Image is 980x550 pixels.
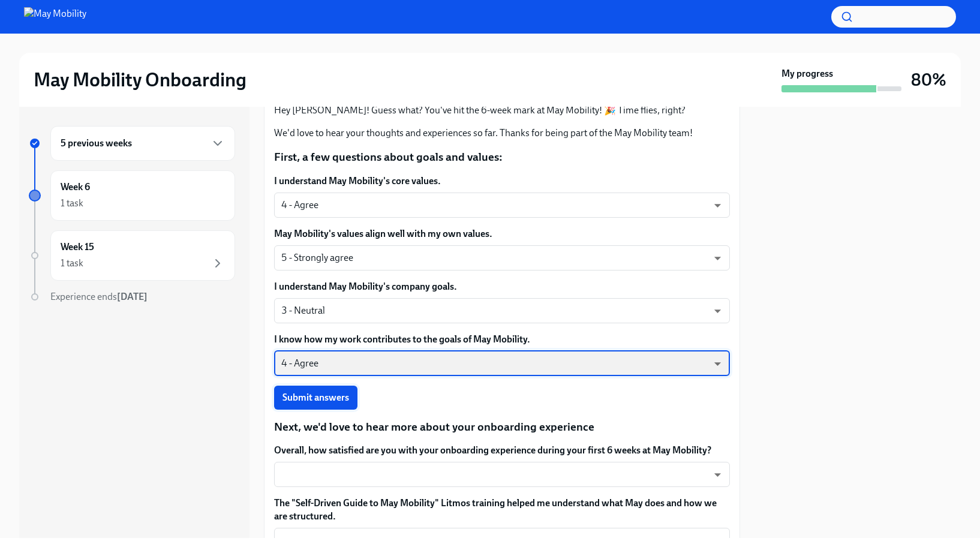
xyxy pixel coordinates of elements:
div: 4 - Agree [274,193,730,218]
p: First, a few questions about goals and values: [274,149,730,165]
h2: May Mobility Onboarding [34,68,246,92]
label: I understand May Mobility's company goals. [274,280,730,293]
span: Submit answers [282,392,349,404]
h3: 80% [911,69,946,91]
strong: [DATE] [117,291,148,302]
p: Next, we'd love to hear more about your onboarding experience [274,419,730,435]
div: 1 task [61,197,83,210]
img: May Mobility [24,7,86,26]
div: ​ [274,462,730,487]
h6: Week 6 [61,181,90,194]
a: Week 151 task [29,230,235,281]
div: 1 task [61,257,83,270]
div: 5 - Strongly agree [274,245,730,271]
label: Overall, how satisfied are you with your onboarding experience during your first 6 weeks at May M... [274,444,730,457]
strong: My progress [781,67,833,80]
label: I know how my work contributes to the goals of May Mobility. [274,333,730,346]
p: We'd love to hear your thoughts and experiences so far. Thanks for being part of the May Mobility... [274,127,730,140]
a: Week 61 task [29,170,235,221]
div: 4 - Agree [274,351,730,376]
p: Hey [PERSON_NAME]! Guess what? You've hit the 6-week mark at May Mobility! 🎉 Time flies, right? [274,104,730,117]
button: Submit answers [274,386,357,410]
span: Experience ends [50,291,148,302]
label: The "Self-Driven Guide to May Mobility" Litmos training helped me understand what May does and ho... [274,497,730,523]
h6: 5 previous weeks [61,137,132,150]
div: 5 previous weeks [50,126,235,161]
h6: Week 15 [61,241,94,254]
label: I understand May Mobility's core values. [274,175,730,188]
div: 3 - Neutral [274,298,730,323]
label: May Mobility's values align well with my own values. [274,227,730,241]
